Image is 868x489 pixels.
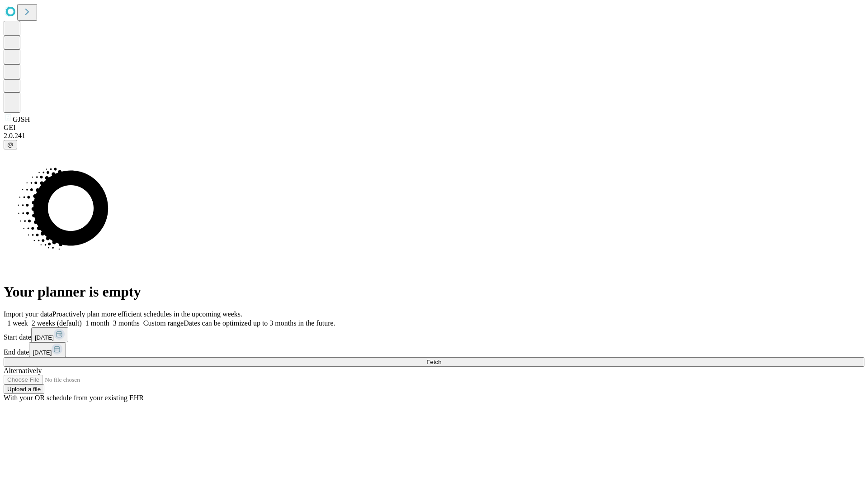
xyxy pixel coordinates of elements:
span: 3 months [113,319,140,327]
span: With your OR schedule from your existing EHR [4,394,144,402]
button: Fetch [4,357,864,367]
span: Import your data [4,310,52,318]
button: @ [4,140,17,149]
div: Start date [4,327,864,342]
span: Dates can be optimized up to 3 months in the future. [184,319,335,327]
h1: Your planner is empty [4,283,864,300]
button: [DATE] [31,327,68,342]
span: [DATE] [33,349,52,356]
span: Proactively plan more efficient schedules in the upcoming weeks. [52,310,242,318]
button: Upload a file [4,384,44,394]
span: Alternatively [4,367,42,374]
span: GJSH [13,115,30,123]
div: End date [4,342,864,357]
span: @ [7,141,14,148]
span: 1 week [7,319,28,327]
span: 1 month [85,319,109,327]
div: GEI [4,124,864,132]
span: Fetch [426,359,441,365]
span: 2 weeks (default) [32,319,82,327]
div: 2.0.241 [4,132,864,140]
span: Custom range [143,319,184,327]
span: [DATE] [35,334,54,341]
button: [DATE] [29,342,66,357]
